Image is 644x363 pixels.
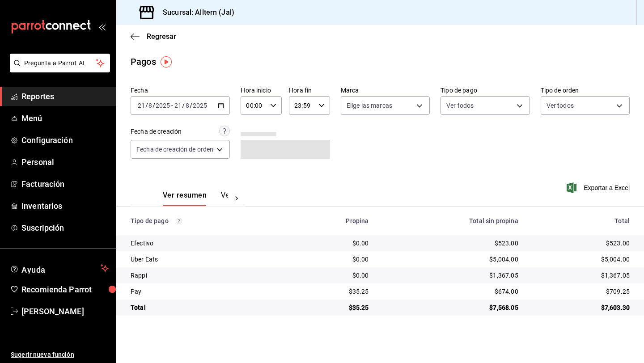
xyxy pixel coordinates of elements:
[185,102,190,109] input: --
[383,239,518,248] div: $523.00
[295,217,369,224] div: Propina
[131,217,281,224] div: Tipo de pago
[21,134,109,146] span: Configuración
[347,101,392,110] span: Elige las marcas
[446,101,474,110] span: Ver todos
[131,55,156,68] div: Pagos
[131,127,182,136] div: Fecha de creación
[533,303,630,312] div: $7,603.30
[21,90,109,102] span: Reportes
[21,200,109,212] span: Inventarios
[533,239,630,248] div: $523.00
[383,271,518,280] div: $1,367.05
[190,102,192,109] span: /
[24,59,96,68] span: Pregunta a Parrot AI
[383,255,518,264] div: $5,004.00
[163,191,228,206] div: navigation tabs
[295,271,369,280] div: $0.00
[136,145,213,154] span: Fecha de creación de orden
[174,102,182,109] input: --
[131,255,281,264] div: Uber Eats
[11,350,109,359] span: Sugerir nueva función
[148,102,153,109] input: --
[533,255,630,264] div: $5,004.00
[182,102,185,109] span: /
[289,87,330,93] label: Hora fin
[155,102,170,109] input: ----
[156,7,234,18] h3: Sucursal: Alltern (Jal)
[383,217,518,224] div: Total sin propina
[21,305,109,317] span: [PERSON_NAME]
[533,287,630,296] div: $709.25
[10,54,110,72] button: Pregunta a Parrot AI
[163,191,207,206] button: Ver resumen
[568,182,630,193] button: Exportar a Excel
[21,178,109,190] span: Facturación
[145,102,148,109] span: /
[295,287,369,296] div: $35.25
[383,303,518,312] div: $7,568.05
[21,263,97,274] span: Ayuda
[171,102,173,109] span: -
[21,112,109,124] span: Menú
[176,218,182,224] svg: Los pagos realizados con Pay y otras terminales son montos brutos.
[221,191,254,206] button: Ver pagos
[21,283,109,295] span: Recomienda Parrot
[161,56,172,68] img: Tooltip marker
[98,23,106,30] button: open_drawer_menu
[131,303,281,312] div: Total
[541,87,630,93] label: Tipo de orden
[137,102,145,109] input: --
[131,287,281,296] div: Pay
[131,87,230,93] label: Fecha
[21,222,109,234] span: Suscripción
[21,156,109,168] span: Personal
[192,102,208,109] input: ----
[153,102,155,109] span: /
[383,287,518,296] div: $674.00
[341,87,430,93] label: Marca
[547,101,574,110] span: Ver todos
[441,87,530,93] label: Tipo de pago
[295,255,369,264] div: $0.00
[533,271,630,280] div: $1,367.05
[6,65,110,74] a: Pregunta a Parrot AI
[533,217,630,224] div: Total
[295,239,369,248] div: $0.00
[295,303,369,312] div: $35.25
[131,239,281,248] div: Efectivo
[131,32,176,41] button: Regresar
[131,271,281,280] div: Rappi
[241,87,282,93] label: Hora inicio
[147,32,176,41] span: Regresar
